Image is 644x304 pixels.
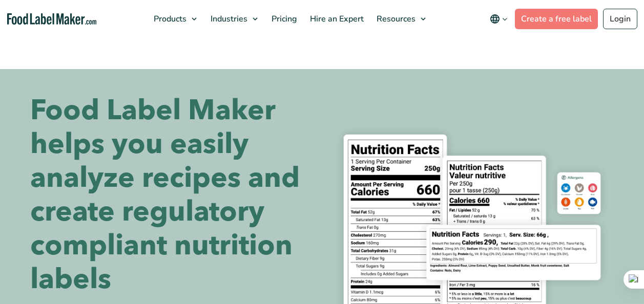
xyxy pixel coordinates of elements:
span: Pricing [268,13,298,25]
a: Create a free label [515,9,598,29]
span: Products [151,13,188,25]
span: Resources [373,13,417,25]
span: Hire an Expert [307,13,365,25]
a: Login [603,9,637,29]
h1: Food Label Maker helps you easily analyze recipes and create regulatory compliant nutrition labels [30,94,315,296]
span: Industries [207,13,248,25]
